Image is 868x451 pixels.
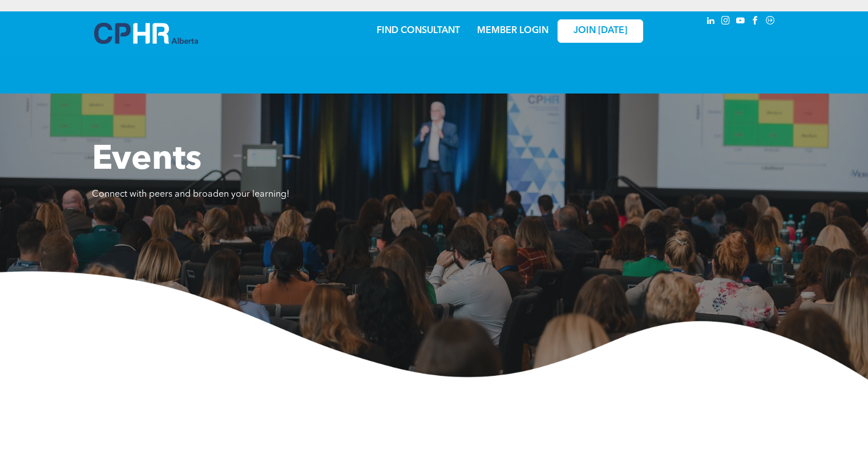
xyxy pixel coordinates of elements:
a: facebook [749,14,762,30]
a: youtube [734,14,747,30]
a: instagram [720,14,732,30]
span: Events [92,143,201,177]
img: A blue and white logo for cp alberta [94,23,198,44]
a: JOIN [DATE] [558,19,643,43]
span: JOIN [DATE] [574,26,627,36]
a: linkedin [705,14,717,30]
a: Social network [764,14,777,30]
a: MEMBER LOGIN [477,26,548,35]
span: Connect with peers and broaden your learning! [92,190,289,199]
a: FIND CONSULTANT [377,26,460,35]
